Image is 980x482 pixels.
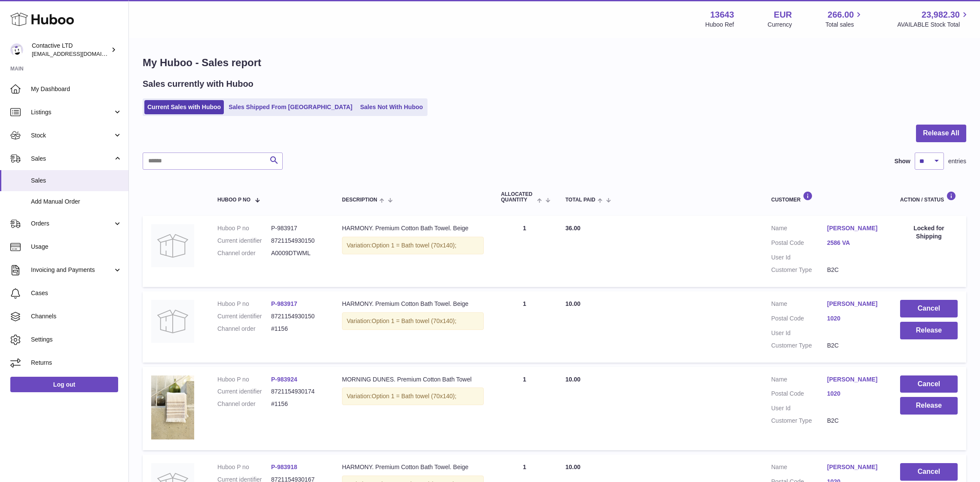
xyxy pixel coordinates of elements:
[31,131,113,140] span: Stock
[492,291,557,363] td: 1
[217,312,271,320] dt: Current identifier
[774,9,792,21] strong: EUR
[271,325,325,333] dd: #1156
[271,237,325,245] dd: 8721154930150
[32,42,109,58] div: Contactive LTD
[151,300,194,343] img: no-photo.jpg
[271,224,325,232] dd: P-983917
[565,225,580,232] span: 36.00
[31,243,122,251] span: Usage
[342,375,484,384] div: MORNING DUNES. Premium Cotton Bath Towel
[771,266,827,274] dt: Customer Type
[900,224,958,241] div: Locked for Shipping
[771,417,827,425] dt: Customer Type
[827,463,883,471] a: [PERSON_NAME]
[771,314,827,325] dt: Postal Code
[342,224,484,232] div: HARMONY. Premium Cotton Bath Towel. Beige
[827,375,883,384] a: [PERSON_NAME]
[271,464,297,470] a: P-983918
[217,237,271,245] dt: Current identifier
[565,300,580,307] span: 10.00
[827,417,883,425] dd: B2C
[31,198,122,206] span: Add Manual Order
[31,108,113,116] span: Listings
[31,85,122,93] span: My Dashboard
[271,249,325,257] dd: A0009DTWML
[900,300,958,317] button: Cancel
[705,21,734,29] div: Huboo Ref
[271,400,325,408] dd: #1156
[31,359,122,367] span: Returns
[342,300,484,308] div: HARMONY. Premium Cotton Bath Towel. Beige
[217,325,271,333] dt: Channel order
[143,56,966,70] h1: My Huboo - Sales report
[32,50,126,57] span: [EMAIL_ADDRESS][DOMAIN_NAME]
[768,21,792,29] div: Currency
[143,78,253,90] h2: Sales currently with Huboo
[771,404,827,412] dt: User Id
[900,322,958,339] button: Release
[31,312,122,320] span: Channels
[31,289,122,297] span: Cases
[217,300,271,308] dt: Huboo P no
[372,242,456,249] span: Option 1 = Bath towel (70x140);
[771,300,827,310] dt: Name
[771,253,827,262] dt: User Id
[342,312,484,330] div: Variation:
[827,239,883,247] a: 2586 VA
[31,177,122,185] span: Sales
[31,266,113,274] span: Invoicing and Payments
[922,9,960,21] span: 23,982.30
[771,463,827,473] dt: Name
[271,376,297,383] a: P-983924
[827,300,883,308] a: [PERSON_NAME]
[501,192,535,203] span: ALLOCATED Quantity
[144,100,224,114] a: Current Sales with Huboo
[565,376,580,383] span: 10.00
[217,197,250,203] span: Huboo P no
[771,239,827,249] dt: Postal Code
[771,390,827,400] dt: Postal Code
[271,387,325,396] dd: 8721154930174
[342,237,484,254] div: Variation:
[10,377,118,392] a: Log out
[897,9,970,29] a: 23,982.30 AVAILABLE Stock Total
[492,367,557,451] td: 1
[827,390,883,398] a: 1020
[492,216,557,287] td: 1
[916,125,966,142] button: Release All
[948,157,966,165] span: entries
[31,220,113,228] span: Orders
[827,342,883,350] dd: B2C
[217,400,271,408] dt: Channel order
[342,197,377,203] span: Description
[900,397,958,415] button: Release
[217,463,271,471] dt: Huboo P no
[827,9,854,21] span: 266.00
[900,375,958,393] button: Cancel
[271,312,325,320] dd: 8721154930150
[342,387,484,405] div: Variation:
[827,224,883,232] a: [PERSON_NAME]
[10,43,23,56] img: soul@SOWLhome.com
[900,191,958,203] div: Action / Status
[827,314,883,323] a: 1020
[771,224,827,235] dt: Name
[217,249,271,257] dt: Channel order
[897,21,970,29] span: AVAILABLE Stock Total
[226,100,355,114] a: Sales Shipped From [GEOGRAPHIC_DATA]
[271,300,297,307] a: P-983917
[900,463,958,481] button: Cancel
[31,155,113,163] span: Sales
[825,21,864,29] span: Total sales
[710,9,734,21] strong: 13643
[31,336,122,344] span: Settings
[565,464,580,470] span: 10.00
[895,157,910,165] label: Show
[771,329,827,337] dt: User Id
[825,9,864,29] a: 266.00 Total sales
[771,191,883,203] div: Customer
[357,100,426,114] a: Sales Not With Huboo
[217,387,271,396] dt: Current identifier
[771,342,827,350] dt: Customer Type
